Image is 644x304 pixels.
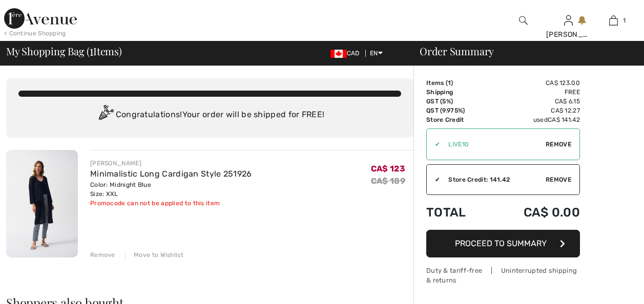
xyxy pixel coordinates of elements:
[4,29,66,38] div: < Continue Shopping
[564,15,573,25] a: Sign In
[330,50,347,58] img: Canadian Dollar
[6,46,122,56] span: My Shopping Bag ( Items)
[546,175,571,184] span: Remove
[490,195,580,230] td: CA$ 0.00
[370,50,383,57] span: EN
[579,273,634,299] iframe: Opens a widget where you can chat to one of our agents
[426,88,490,97] td: Shipping
[426,195,490,230] td: Total
[546,140,571,149] span: Remove
[95,105,116,125] img: Congratulation2.svg
[426,97,490,106] td: GST (5%)
[426,266,580,285] div: Duty & tariff-free | Uninterrupted shipping & returns
[426,106,490,115] td: QST (9.975%)
[564,14,573,27] img: My Info
[371,176,405,186] s: CA$ 189
[90,180,252,199] div: Color: Midnight Blue Size: XXL
[490,106,580,115] td: CA$ 12.27
[548,116,580,123] span: CA$ 141.42
[609,14,618,27] img: My Bag
[90,169,252,179] a: Minimalistic Long Cardigan Style 251926
[455,238,547,248] span: Proceed to Summary
[490,97,580,106] td: CA$ 6.15
[426,115,490,124] td: Store Credit
[427,140,440,149] div: ✔
[519,14,528,27] img: search the website
[90,44,93,57] span: 1
[426,230,580,257] button: Proceed to Summary
[490,78,580,88] td: CA$ 123.00
[6,150,78,257] img: Minimalistic Long Cardigan Style 251926
[490,88,580,97] td: Free
[371,164,405,173] span: CA$ 123
[90,250,115,259] div: Remove
[4,8,77,29] img: 1ère Avenue
[426,78,490,88] td: Items ( )
[330,50,364,57] span: CAD
[90,199,252,208] div: Promocode can not be applied to this item
[125,250,183,259] div: Move to Wishlist
[18,105,401,125] div: Congratulations! Your order will be shipped for FREE!
[448,79,451,86] span: 1
[407,46,638,56] div: Order Summary
[440,129,546,160] input: Promo code
[546,29,590,40] div: [PERSON_NAME]
[440,175,546,184] div: Store Credit: 141.42
[490,115,580,124] td: used
[623,16,626,25] span: 1
[591,14,635,27] a: 1
[90,159,252,168] div: [PERSON_NAME]
[427,175,440,184] div: ✔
